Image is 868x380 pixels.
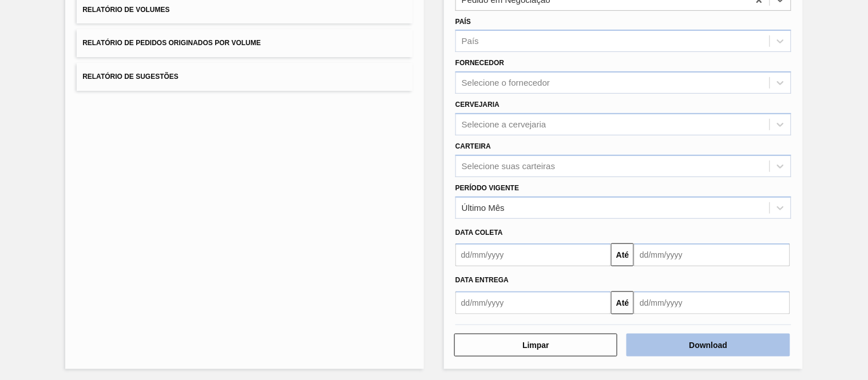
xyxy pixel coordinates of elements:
[82,39,261,47] span: Relatório de Pedidos Originados por Volume
[462,78,550,88] div: Selecione o fornecedor
[462,37,479,46] div: País
[82,6,169,14] span: Relatório de Volumes
[462,161,555,171] div: Selecione suas carteiras
[634,243,790,266] input: dd/mm/yyyy
[455,59,504,67] label: Fornecedor
[455,101,500,109] label: Cervejaria
[455,184,519,192] label: Período Vigente
[454,334,617,357] button: Limpar
[455,229,503,237] span: Data coleta
[77,63,413,91] button: Relatório de Sugestões
[627,334,790,357] button: Download
[82,73,179,81] span: Relatório de Sugestões
[462,203,505,213] div: Último Mês
[455,142,491,150] label: Carteira
[462,119,546,129] div: Selecione a cervejaria
[611,243,634,266] button: Até
[455,291,611,314] input: dd/mm/yyyy
[455,243,611,266] input: dd/mm/yyyy
[634,291,790,314] input: dd/mm/yyyy
[77,29,413,57] button: Relatório de Pedidos Originados por Volume
[611,291,634,314] button: Até
[455,18,471,26] label: País
[455,276,509,284] span: Data entrega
